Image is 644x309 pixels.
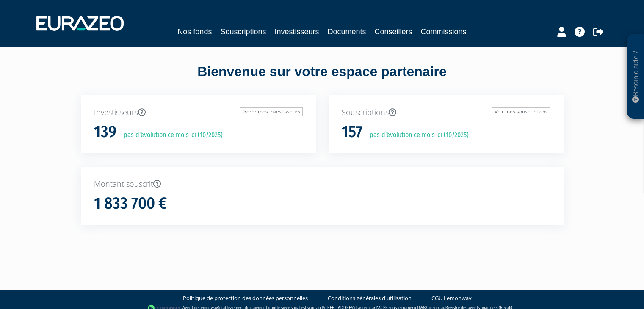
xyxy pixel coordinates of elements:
h1: 157 [342,123,362,141]
p: Montant souscrit [94,179,550,190]
p: Investisseurs [94,107,303,118]
a: Politique de protection des données personnelles [183,294,308,302]
p: pas d'évolution ce mois-ci (10/2025) [364,130,469,140]
h1: 139 [94,123,116,141]
p: Besoin d'aide ? [631,39,641,115]
a: Conditions générales d'utilisation [328,294,412,302]
a: Souscriptions [220,26,266,38]
h1: 1 833 700 € [94,195,167,212]
a: Gérer mes investisseurs [240,107,303,116]
p: pas d'évolution ce mois-ci (10/2025) [118,130,223,140]
a: Nos fonds [177,26,212,38]
a: Documents [328,26,366,38]
img: 1732889491-logotype_eurazeo_blanc_rvb.png [36,16,124,31]
a: Investisseurs [274,26,319,38]
a: Voir mes souscriptions [492,107,550,116]
a: CGU Lemonway [431,294,472,302]
p: Souscriptions [342,107,550,118]
div: Bienvenue sur votre espace partenaire [75,62,570,95]
a: Commissions [421,26,467,38]
a: Conseillers [375,26,412,38]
